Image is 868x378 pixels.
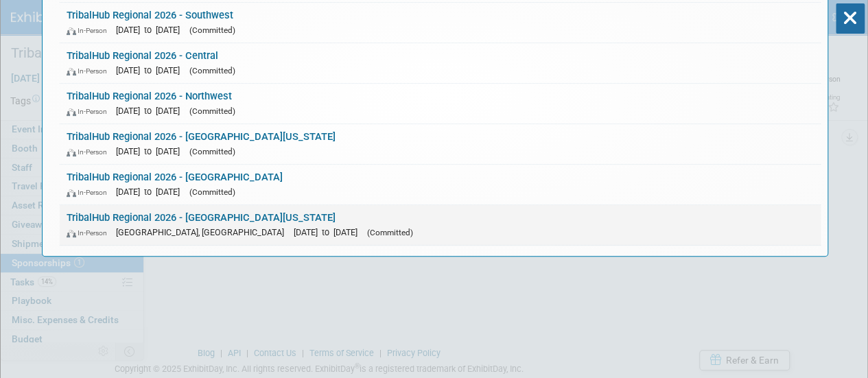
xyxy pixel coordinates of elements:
a: TribalHub Regional 2026 - Central In-Person [DATE] to [DATE] (Committed) [60,43,821,83]
a: TribalHub Regional 2026 - [GEOGRAPHIC_DATA][US_STATE] In-Person [GEOGRAPHIC_DATA], [GEOGRAPHIC_DA... [60,205,821,245]
span: [DATE] to [DATE] [116,146,187,156]
a: TribalHub Regional 2026 - [GEOGRAPHIC_DATA] In-Person [DATE] to [DATE] (Committed) [60,165,821,204]
span: [DATE] to [DATE] [116,187,187,197]
span: In-Person [67,26,113,35]
span: [DATE] to [DATE] [116,106,187,116]
span: (Committed) [189,25,235,35]
span: In-Person [67,188,113,197]
span: In-Person [67,107,113,116]
span: [GEOGRAPHIC_DATA], [GEOGRAPHIC_DATA] [116,227,291,237]
span: [DATE] to [DATE] [294,227,364,237]
a: TribalHub Regional 2026 - Northwest In-Person [DATE] to [DATE] (Committed) [60,84,821,123]
a: TribalHub Regional 2026 - [GEOGRAPHIC_DATA][US_STATE] In-Person [DATE] to [DATE] (Committed) [60,124,821,164]
span: (Committed) [367,228,413,237]
span: (Committed) [189,187,235,197]
span: (Committed) [189,147,235,156]
span: In-Person [67,147,113,156]
span: In-Person [67,228,113,237]
span: (Committed) [189,106,235,116]
span: In-Person [67,67,113,75]
span: (Committed) [189,66,235,75]
span: [DATE] to [DATE] [116,25,187,35]
a: TribalHub Regional 2026 - Southwest In-Person [DATE] to [DATE] (Committed) [60,3,821,43]
span: [DATE] to [DATE] [116,65,187,75]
